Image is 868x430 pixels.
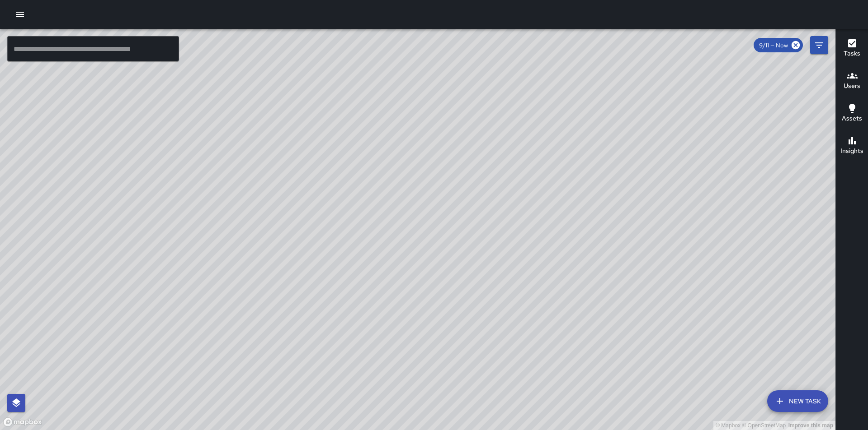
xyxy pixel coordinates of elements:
h6: Users [844,81,860,91]
button: Tasks [836,32,868,65]
h6: Tasks [844,49,860,59]
button: New Task [767,390,828,412]
button: Insights [836,130,868,162]
div: 9/11 — Now [754,38,803,52]
h6: Assets [842,114,862,124]
button: Filters [810,36,828,54]
h6: Insights [840,146,863,156]
button: Assets [836,97,868,130]
button: Users [836,65,868,97]
span: 9/11 — Now [754,42,793,49]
